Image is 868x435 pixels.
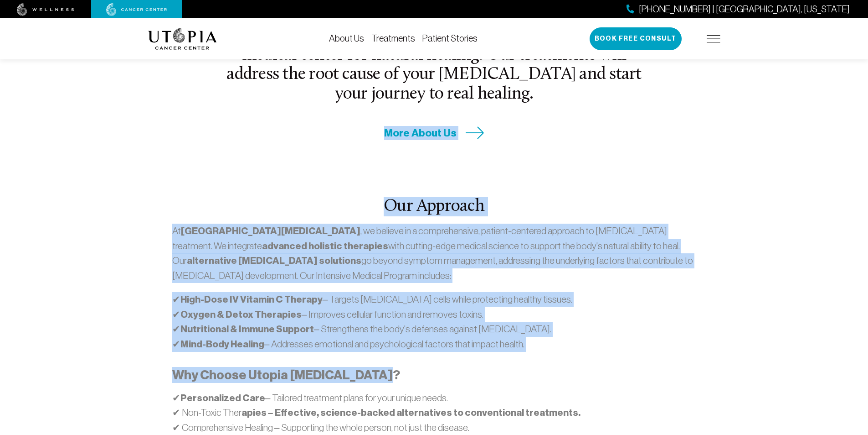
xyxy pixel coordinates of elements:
[180,309,302,320] strong: Oxygen & Detox Therapies
[590,27,682,50] button: Book Free Consult
[180,338,264,350] strong: Mind-Body Healing
[172,391,696,435] p: ✔ – Tailored treatment plans for your unique needs. ✔ Non-Toxic Ther ✔ Comprehensive Healing – Su...
[262,240,388,252] strong: advanced holistic therapies
[187,255,361,267] strong: alternative [MEDICAL_DATA] solutions
[384,126,484,140] a: More About Us
[180,323,314,335] strong: Nutritional & Immune Support
[221,27,647,104] h2: [GEOGRAPHIC_DATA][MEDICAL_DATA] is a leading edge medical center for natural healing. Our treatme...
[148,28,217,50] img: logo
[371,33,415,43] a: Treatments
[172,224,696,283] p: At , we believe in a comprehensive, patient-centered approach to [MEDICAL_DATA] treatment. We int...
[172,197,696,216] h2: Our Approach
[106,3,167,16] img: cancer center
[627,3,850,16] a: [PHONE_NUMBER] | [GEOGRAPHIC_DATA], [US_STATE]
[181,225,360,237] strong: [GEOGRAPHIC_DATA][MEDICAL_DATA]
[422,33,478,43] a: Patient Stories
[639,3,850,16] span: [PHONE_NUMBER] | [GEOGRAPHIC_DATA], [US_STATE]
[241,407,580,419] strong: apies – Effective, science-backed alternatives to conventional treatments.
[172,292,696,351] p: ✔ – Targets [MEDICAL_DATA] cells while protecting healthy tissues. ✔ – Improves cellular function...
[707,35,720,42] img: icon-hamburger
[180,293,323,305] strong: High-Dose IV Vitamin C Therapy
[172,367,400,383] strong: Why Choose Utopia [MEDICAL_DATA]?
[329,33,364,43] a: About Us
[384,126,457,140] span: More About Us
[17,3,74,16] img: wellness
[180,392,265,404] strong: Personalized Care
